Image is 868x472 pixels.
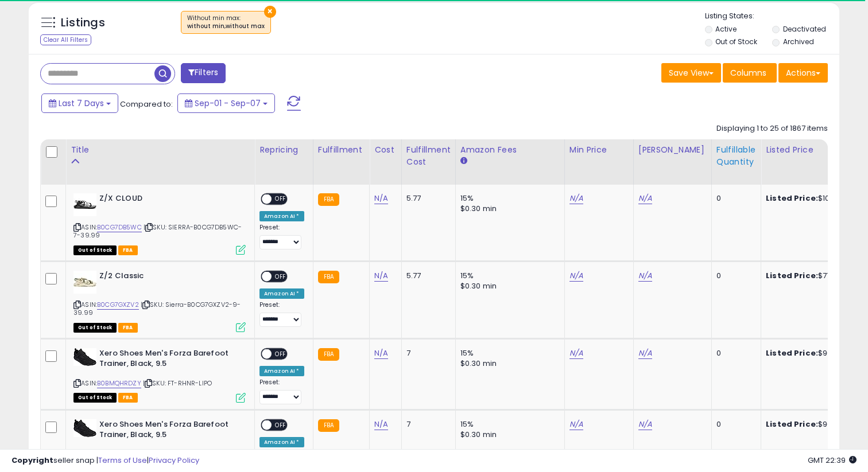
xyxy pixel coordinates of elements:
[766,193,818,204] b: Listed Price:
[638,270,652,282] a: N/A
[98,455,147,466] a: Terms of Use
[766,193,861,204] div: $100.00
[99,193,239,207] b: Z/X CLOUD
[716,144,756,168] div: Fulfillable Quantity
[318,144,365,156] div: Fulfillment
[723,63,777,83] button: Columns
[40,34,91,45] div: Clear All Filters
[259,288,304,299] div: Amazon AI *
[118,323,138,333] span: FBA
[143,379,212,388] span: | SKU: FT-RHNR-LIPO
[766,348,861,358] div: $90.00
[374,419,388,430] a: N/A
[177,93,275,113] button: Sep-01 - Sep-07
[99,348,239,372] b: Xero Shoes Men's Forza Barefoot Trainer, Black, 9.5
[73,300,241,317] span: | SKU: Sierra-B0CG7GXZV2-9-39.99
[778,63,828,83] button: Actions
[730,67,766,79] span: Columns
[406,144,451,168] div: Fulfillment Cost
[11,455,53,466] strong: Copyright
[259,144,308,156] div: Repricing
[406,271,447,281] div: 5.77
[259,366,304,376] div: Amazon AI *
[118,393,138,403] span: FBA
[318,271,339,283] small: FBA
[716,419,752,430] div: 0
[259,379,304,404] div: Preset:
[195,97,261,109] span: Sep-01 - Sep-07
[272,194,290,204] span: OFF
[460,419,556,430] div: 15%
[272,420,290,430] span: OFF
[73,193,246,253] div: ASIN:
[766,271,861,281] div: $77.76
[716,348,752,358] div: 0
[569,193,583,204] a: N/A
[374,348,388,359] a: N/A
[73,348,246,401] div: ASIN:
[73,323,117,333] span: All listings that are currently out of stock and unavailable for purchase on Amazon
[406,193,447,204] div: 5.77
[97,300,139,310] a: B0CG7GXZV2
[638,144,707,156] div: [PERSON_NAME]
[716,123,828,134] div: Displaying 1 to 25 of 1867 items
[97,223,142,232] a: B0CG7DB5WC
[259,437,304,447] div: Amazon AI *
[73,348,96,366] img: 31qFcxN5JiL._SL40_.jpg
[99,419,239,443] b: Xero Shoes Men's Forza Barefoot Trainer, Black, 9.5
[181,63,226,83] button: Filters
[118,245,138,255] span: FBA
[569,144,629,156] div: Min Price
[460,358,556,369] div: $0.30 min
[638,348,652,359] a: N/A
[661,63,721,83] button: Save View
[638,419,652,430] a: N/A
[766,419,818,430] b: Listed Price:
[73,271,96,294] img: 31FQpTYYPQL._SL40_.jpg
[808,455,857,466] span: 2025-09-15 22:39 GMT
[766,144,865,156] div: Listed Price
[187,14,265,31] span: Without min max :
[716,193,752,204] div: 0
[59,97,104,109] span: Last 7 Days
[120,99,173,110] span: Compared to:
[460,281,556,291] div: $0.30 min
[99,271,239,284] b: Z/2 Classic
[272,349,290,358] span: OFF
[318,348,339,361] small: FBA
[766,419,861,430] div: $90.00
[264,6,276,18] button: ×
[406,419,447,430] div: 7
[705,11,840,22] p: Listing States:
[73,193,96,216] img: 41sIiGaj9QL._SL40_.jpg
[259,301,304,327] div: Preset:
[97,379,141,388] a: B0BMQHRDZY
[783,24,826,34] label: Deactivated
[259,211,304,221] div: Amazon AI *
[460,193,556,204] div: 15%
[149,455,199,466] a: Privacy Policy
[460,204,556,214] div: $0.30 min
[41,93,118,113] button: Last 7 Days
[187,22,265,30] div: without min,without max
[73,271,246,331] div: ASIN:
[460,430,556,440] div: $0.30 min
[374,270,388,282] a: N/A
[11,455,199,466] div: seller snap | |
[318,419,339,432] small: FBA
[460,271,556,281] div: 15%
[638,193,652,204] a: N/A
[766,348,818,358] b: Listed Price:
[716,271,752,281] div: 0
[272,272,290,282] span: OFF
[569,270,583,282] a: N/A
[61,15,105,31] h5: Listings
[715,37,757,46] label: Out of Stock
[783,37,814,46] label: Archived
[73,245,117,255] span: All listings that are currently out of stock and unavailable for purchase on Amazon
[318,193,339,206] small: FBA
[569,419,583,430] a: N/A
[569,348,583,359] a: N/A
[460,156,467,166] small: Amazon Fees.
[460,144,560,156] div: Amazon Fees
